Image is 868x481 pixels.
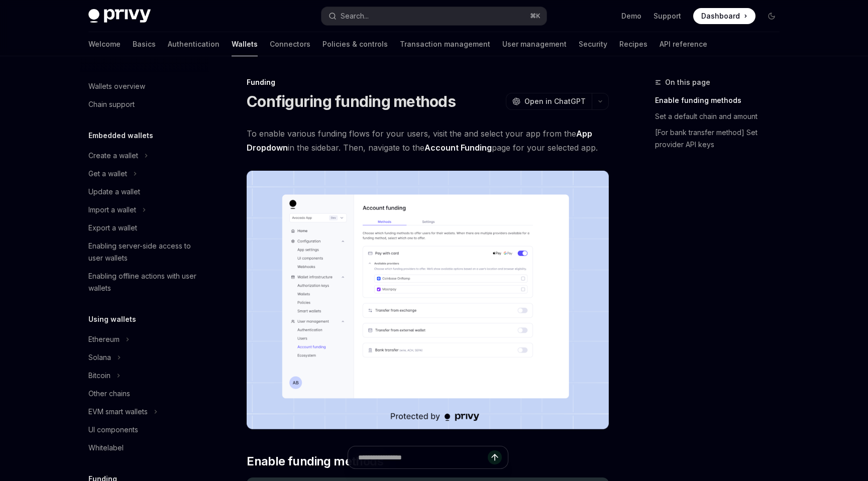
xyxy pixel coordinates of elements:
[400,32,490,56] a: Transaction management
[80,421,209,439] a: UI components
[693,8,755,24] a: Dashboard
[247,92,456,110] h1: Configuring funding methods
[88,442,124,454] div: Whitelabel
[88,424,138,436] div: UI components
[579,32,607,56] a: Security
[88,351,111,364] div: Solana
[764,8,780,24] button: Toggle dark mode
[701,11,740,21] span: Dashboard
[654,11,681,21] a: Support
[80,267,209,297] a: Enabling offline actions with user wallets
[80,439,209,457] a: Whitelabel
[247,127,609,155] span: To enable various funding flows for your users, visit the and select your app from the in the sid...
[655,125,788,153] a: [For bank transfer method] Set provider API keys
[665,76,710,88] span: On this page
[80,219,209,237] a: Export a wallet
[247,77,609,87] div: Funding
[88,222,137,234] div: Export a wallet
[247,171,609,429] img: Fundingupdate PNG
[88,313,136,325] h5: Using wallets
[88,168,127,180] div: Get a wallet
[133,32,156,56] a: Basics
[88,9,151,23] img: dark logo
[168,32,220,56] a: Authentication
[88,186,140,198] div: Update a wallet
[341,10,369,22] div: Search...
[530,12,540,20] span: ⌘ K
[502,32,567,56] a: User management
[88,80,145,92] div: Wallets overview
[88,240,203,264] div: Enabling server-side access to user wallets
[88,32,121,56] a: Welcome
[322,32,388,56] a: Policies & controls
[270,32,310,56] a: Connectors
[80,95,209,113] a: Chain support
[321,7,547,25] button: Search...⌘K
[619,32,647,56] a: Recipes
[506,93,592,110] button: Open in ChatGPT
[88,204,136,216] div: Import a wallet
[424,143,492,153] a: Account Funding
[80,77,209,95] a: Wallets overview
[80,237,209,267] a: Enabling server-side access to user wallets
[88,406,148,418] div: EVM smart wallets
[80,385,209,403] a: Other chains
[655,92,788,108] a: Enable funding methods
[88,370,111,382] div: Bitcoin
[88,150,138,162] div: Create a wallet
[655,108,788,125] a: Set a default chain and amount
[88,388,130,400] div: Other chains
[488,450,502,464] button: Send message
[232,32,258,56] a: Wallets
[621,11,641,21] a: Demo
[80,183,209,201] a: Update a wallet
[88,270,203,294] div: Enabling offline actions with user wallets
[88,130,153,142] h5: Embedded wallets
[524,96,586,106] span: Open in ChatGPT
[88,98,135,110] div: Chain support
[660,32,707,56] a: API reference
[88,333,120,345] div: Ethereum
